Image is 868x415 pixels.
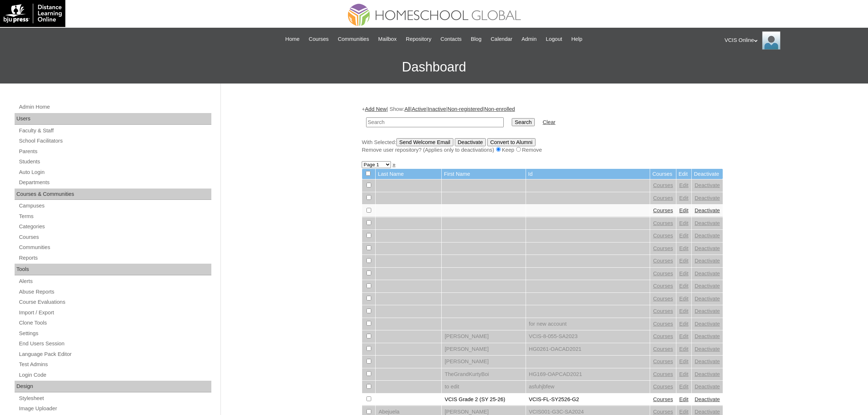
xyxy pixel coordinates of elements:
span: Contacts [441,35,462,43]
a: Admin Home [18,102,211,112]
a: Active [412,106,426,112]
a: Courses [305,35,333,43]
a: Categories [18,222,211,231]
a: Language Pack Editor [18,350,211,359]
a: Deactivate [695,195,720,201]
a: Deactivate [695,384,720,389]
a: Edit [679,409,688,415]
a: Deactivate [695,182,720,188]
a: Import / Export [18,308,211,317]
div: With Selected: [362,138,723,154]
img: logo-white.png [4,4,62,23]
input: Search [512,118,534,126]
a: Edit [679,396,688,402]
a: Deactivate [695,358,720,364]
a: Clone Tools [18,318,211,327]
a: Courses [653,409,673,415]
a: Courses [653,207,673,213]
span: Logout [546,35,562,43]
a: Deactivate [695,245,720,251]
td: VCIS-FL-SY2526-G2 [526,393,650,406]
a: Courses [653,271,673,276]
td: Deactivate [692,169,723,179]
a: Faculty & Staff [18,126,211,135]
td: TheGrandKurtyBoi [442,368,526,381]
a: Courses [653,233,673,238]
a: Inactive [428,106,446,112]
a: Clear [543,119,556,125]
a: Edit [679,271,688,276]
a: Deactivate [695,409,720,415]
td: First Name [442,169,526,179]
a: Courses [653,258,673,264]
span: Repository [406,35,431,43]
span: Courses [309,35,329,43]
input: Search [366,117,504,127]
td: VCIS-8-055-SA2023 [526,330,650,343]
td: HG0261-OACAD2021 [526,343,650,356]
a: Alerts [18,277,211,286]
h3: Dashboard [4,51,864,84]
a: Students [18,157,211,166]
a: Deactivate [695,371,720,377]
a: Contacts [437,35,465,43]
div: Users [15,113,211,125]
a: Course Evaluations [18,298,211,307]
a: Campuses [18,201,211,210]
a: Terms [18,212,211,221]
div: Tools [15,264,211,275]
a: Edit [679,371,688,377]
td: for new account [526,318,650,330]
a: Deactivate [695,333,720,339]
a: Deactivate [695,346,720,352]
a: Edit [679,358,688,364]
td: [PERSON_NAME] [442,330,526,343]
a: Non-enrolled [484,106,515,112]
a: Departments [18,178,211,187]
a: Parents [18,147,211,156]
span: Help [571,35,582,43]
a: Deactivate [695,296,720,302]
a: Courses [653,346,673,352]
a: Edit [679,207,688,213]
a: Deactivate [695,308,720,314]
a: Edit [679,283,688,289]
td: Id [526,169,650,179]
a: Admin [518,35,541,43]
a: Courses [653,371,673,377]
a: All [404,106,410,112]
a: School Facilitators [18,136,211,146]
a: Edit [679,195,688,201]
span: Home [285,35,300,43]
span: Mailbox [378,35,397,43]
a: Courses [653,333,673,339]
a: » [392,162,395,167]
div: + | Show: | | | | [362,105,723,154]
a: Add New [365,106,387,112]
a: Edit [679,220,688,226]
td: [PERSON_NAME] [442,356,526,368]
input: Send Welcome Email [396,138,453,146]
td: HG169-OAPCAD2021 [526,368,650,381]
a: Help [568,35,586,43]
a: Non-registered [448,106,483,112]
td: Last Name [376,169,441,179]
a: Deactivate [695,396,720,402]
div: VCIS Online [725,31,861,50]
a: Deactivate [695,220,720,226]
a: Edit [679,308,688,314]
a: End Users Session [18,339,211,348]
a: Deactivate [695,258,720,264]
a: Edit [679,182,688,188]
a: Edit [679,258,688,264]
a: Courses [653,308,673,314]
a: Edit [679,384,688,389]
a: Login Code [18,371,211,380]
td: asfuhjbfew [526,381,650,393]
a: Abuse Reports [18,287,211,296]
a: Courses [18,233,211,242]
a: Deactivate [695,321,720,327]
a: Deactivate [695,271,720,276]
a: Courses [653,283,673,289]
a: Communities [18,243,211,252]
